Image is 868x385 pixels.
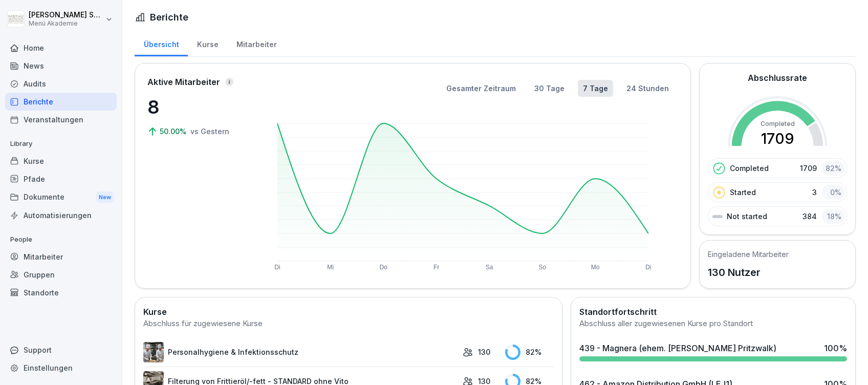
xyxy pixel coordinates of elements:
a: Kurse [5,152,117,170]
p: Started [730,187,756,198]
div: 0 % [822,185,844,200]
h2: Abschlussrate [748,72,807,84]
div: Abschluss für zugewiesene Kurse [143,318,554,330]
button: 24 Stunden [621,80,674,97]
a: DokumenteNew [5,188,117,207]
p: Completed [730,163,769,174]
div: 18 % [822,209,844,224]
div: 82 % [822,161,844,176]
text: Do [379,264,387,271]
img: tq1iwfpjw7gb8q143pboqzza.png [143,342,164,362]
a: Automatisierungen [5,206,117,224]
div: 100 % [824,342,847,354]
text: Mo [591,264,600,271]
text: Fr [433,264,439,271]
button: 7 Tage [578,80,613,97]
text: Sa [486,264,493,271]
h2: Kurse [143,306,554,318]
text: Di [645,264,651,271]
p: 8 [147,93,250,121]
a: Standorte [5,284,117,302]
a: Home [5,39,117,57]
p: 130 [478,347,490,357]
p: People [5,231,117,248]
text: Mi [327,264,334,271]
h1: Berichte [150,10,188,24]
p: 384 [802,211,817,222]
a: Audits [5,75,117,93]
p: vs Gestern [190,126,229,137]
text: So [539,264,547,271]
a: Veranstaltungen [5,111,117,129]
div: Abschluss aller zugewiesenen Kurse pro Standort [579,318,847,330]
a: Mitarbeiter [5,248,117,266]
p: [PERSON_NAME] Schülzke [29,11,103,19]
a: Personalhygiene & Infektionsschutz [143,342,458,362]
a: Mitarbeiter [227,30,286,56]
button: Gesamter Zeitraum [441,80,521,97]
a: Gruppen [5,266,117,284]
div: 82 % [505,345,554,360]
a: Berichte [5,93,117,111]
div: New [96,191,114,203]
button: 30 Tage [529,80,570,97]
p: Menü Akademie [29,20,103,27]
div: Support [5,341,117,359]
div: Dokumente [5,188,117,207]
a: Kurse [188,30,227,56]
a: 439 - Magnera (ehem. [PERSON_NAME] Pritzwalk)100% [575,338,851,366]
a: Übersicht [135,30,188,56]
h5: Eingeladene Mitarbeiter [708,249,789,260]
p: 130 Nutzer [708,265,789,280]
div: 439 - Magnera (ehem. [PERSON_NAME] Pritzwalk) [579,342,776,354]
p: Aktive Mitarbeiter [147,76,220,88]
p: 1709 [800,163,817,174]
a: Einstellungen [5,359,117,377]
a: News [5,57,117,75]
h2: Standortfortschritt [579,306,847,318]
p: Not started [727,211,767,222]
text: Di [274,264,280,271]
p: 50.00% [160,126,188,137]
p: 3 [812,187,817,198]
p: Library [5,136,117,152]
a: Pfade [5,170,117,188]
